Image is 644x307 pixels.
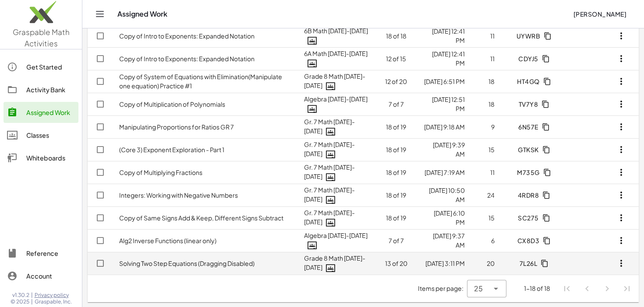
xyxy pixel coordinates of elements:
div: 1-18 of 18 [524,284,550,293]
span: TV7Y8 [518,100,538,108]
td: [DATE] 6:10 PM [417,206,472,229]
td: [DATE] 7:19 AM [417,161,472,184]
td: 18 [472,93,502,115]
a: Whiteboards [4,147,78,168]
a: Copy of System of Equations with Elimination(Manipulate one equation) Practice #1 [119,73,282,90]
td: 12 of 15 [375,47,417,70]
td: Gr. 7 Math [DATE]-[DATE] [297,161,375,184]
span: CDYJ5 [518,55,538,63]
nav: Pagination Navigation [557,279,637,299]
td: Gr. 7 Math [DATE]-[DATE] [297,115,375,138]
a: Solving Two Step Equations (Dragging Disabled) [119,259,255,267]
span: 4RDR8 [517,191,539,199]
button: 6N57E [511,119,555,135]
div: Assigned Work [26,107,75,118]
td: 7 of 7 [375,93,417,115]
td: 24 [472,184,502,206]
a: Copy of Multiplication of Polynomials [119,100,225,108]
span: HT4GQ [517,77,540,85]
td: Algebra [DATE]-[DATE] [297,229,375,252]
a: Copy of Same Signs Add & Keep, Different Signs Subtract [119,214,283,222]
td: Gr. 7 Math [DATE]-[DATE] [297,206,375,229]
td: Grade 8 Math [DATE]-[DATE] [297,70,375,93]
td: [DATE] 12:41 PM [417,47,472,70]
td: 6 [472,229,502,252]
span: Graspable, Inc. [35,298,72,305]
td: [DATE] 9:39 AM [417,138,472,161]
td: 18 of 18 [375,24,417,47]
td: [DATE] 9:18 AM [417,115,472,138]
span: 6N57E [518,123,538,131]
td: [DATE] 9:37 AM [417,229,472,252]
a: Privacy policy [35,292,72,299]
td: [DATE] 12:41 PM [417,24,472,47]
td: 13 of 20 [375,252,417,275]
a: Get Started [4,56,78,77]
button: SC275 [511,210,556,226]
div: Activity Bank [26,84,75,95]
a: Account [4,265,78,286]
td: 18 of 19 [375,161,417,184]
td: 18 of 19 [375,206,417,229]
button: [PERSON_NAME] [566,6,633,22]
td: 15 [472,206,502,229]
button: HT4GQ [510,73,556,89]
a: Assigned Work [4,102,78,123]
td: 18 of 19 [375,138,417,161]
td: 12 of 20 [375,70,417,93]
button: M735G [510,164,556,180]
td: 11 [472,47,502,70]
a: Activity Bank [4,79,78,100]
td: 18 of 19 [375,184,417,206]
td: Grade 8 Math [DATE]-[DATE] [297,252,375,275]
span: | [31,298,33,305]
span: UYWRB [516,32,540,40]
td: [DATE] 10:50 AM [417,184,472,206]
a: Reference [4,243,78,264]
span: © 2025 [11,298,29,305]
button: Toggle navigation [93,7,107,21]
td: [DATE] 12:51 PM [417,93,472,115]
div: Account [26,271,75,281]
td: Algebra [DATE]-[DATE] [297,93,375,115]
td: 18 of 19 [375,115,417,138]
td: Gr. 7 Math [DATE]-[DATE] [297,184,375,206]
button: 4RDR8 [510,187,556,203]
span: CX8D3 [517,237,539,244]
span: Graspable Math Activities [13,27,70,48]
button: TV7Y8 [511,96,555,112]
a: (Core 3) Exponent Exploration - Part 1 [119,146,224,153]
span: 7L26L [519,259,537,267]
td: 15 [472,138,502,161]
td: 7 of 7 [375,229,417,252]
a: Integers: Working with Negative Numbers [119,191,238,199]
span: M735G [517,168,540,176]
td: 6B Math [DATE]-[DATE] [297,24,375,47]
span: [PERSON_NAME] [573,10,626,18]
button: CX8D3 [510,233,556,248]
td: Gr. 7 Math [DATE]-[DATE] [297,138,375,161]
td: 20 [472,252,502,275]
span: | [31,292,33,299]
button: UYWRB [509,28,557,44]
span: v1.30.2 [12,292,29,299]
td: 18 [472,70,502,93]
span: GTKSK [518,146,539,153]
span: SC275 [518,214,539,222]
div: Whiteboards [26,153,75,163]
div: Classes [26,130,75,140]
button: CDYJ5 [511,51,555,66]
a: Copy of Intro to Exponents: Expanded Notation [119,32,255,40]
td: 11 [472,161,502,184]
a: Copy of Intro to Exponents: Expanded Notation [119,55,255,63]
td: 9 [472,115,502,138]
a: Classes [4,125,78,146]
td: [DATE] 3:11 PM [417,252,472,275]
div: Get Started [26,62,75,72]
span: 25 [474,283,483,294]
span: Items per page: [418,284,467,293]
a: Manipulating Proportions for Ratios GR 7 [119,123,234,131]
td: 6A Math [DATE]-[DATE] [297,47,375,70]
div: Reference [26,248,75,258]
button: 7L26L [512,255,554,271]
